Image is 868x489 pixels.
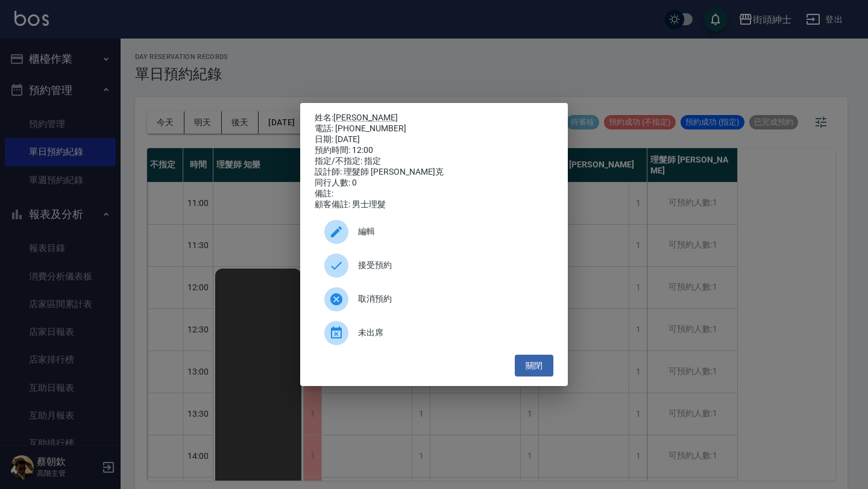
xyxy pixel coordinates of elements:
div: 顧客備註: 男士理髮 [315,199,553,210]
p: 姓名: [315,113,553,123]
div: 備註: [315,188,553,199]
button: 關閉 [515,355,553,377]
span: 接受預約 [358,259,544,272]
div: 指定/不指定: 指定 [315,156,553,167]
div: 預約時間: 12:00 [315,145,553,156]
div: 設計師: 理髮師 [PERSON_NAME]克 [315,167,553,178]
div: 取消預約 [315,282,553,316]
div: 同行人數: 0 [315,178,553,188]
span: 取消預約 [358,293,544,305]
div: 接受預約 [315,249,553,282]
span: 未出席 [358,326,544,339]
span: 編輯 [358,225,544,238]
div: 未出席 [315,316,553,350]
div: 編輯 [315,215,553,249]
div: 日期: [DATE] [315,134,553,145]
a: [PERSON_NAME] [333,113,398,122]
div: 電話: [PHONE_NUMBER] [315,123,553,134]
